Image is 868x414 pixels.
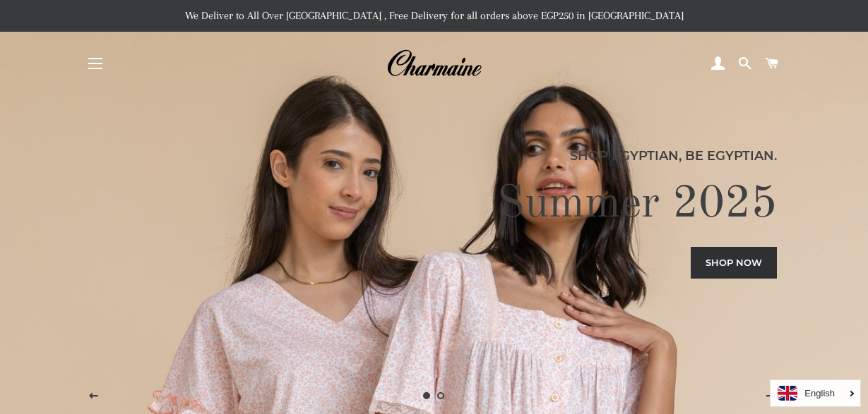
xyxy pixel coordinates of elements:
a: Shop now [691,247,777,278]
a: English [778,386,853,401]
h2: Summer 2025 [91,176,777,233]
a: Load slide 2 [434,389,448,403]
i: English [804,389,835,398]
a: Slide 1, current [420,389,434,403]
button: Next slide [753,379,788,414]
button: Previous slide [76,379,111,414]
p: Shop Egyptian, Be Egyptian. [91,146,777,166]
img: Charmaine Egypt [386,48,482,79]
